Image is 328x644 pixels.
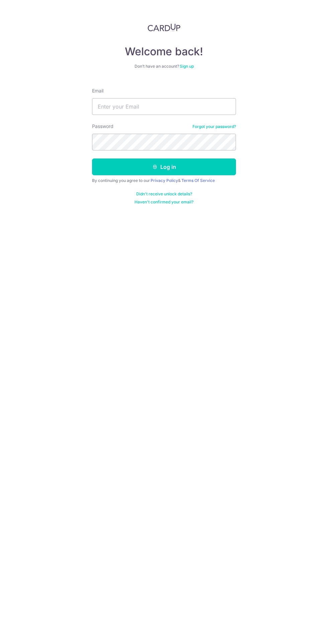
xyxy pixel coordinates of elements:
[92,123,113,130] label: Password
[180,64,194,69] a: Sign up
[151,178,178,183] a: Privacy Policy
[92,178,236,183] div: By continuing you agree to our &
[92,64,236,69] div: Don’t have an account?
[136,191,192,197] a: Didn't receive unlock details?
[92,98,236,115] input: Enter your Email
[192,124,236,129] a: Forgot your password?
[181,178,215,183] a: Terms Of Service
[92,45,236,58] h4: Welcome back!
[92,158,236,175] button: Log in
[135,199,193,205] a: Haven't confirmed your email?
[92,87,103,94] label: Email
[148,23,180,31] img: CardUp Logo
